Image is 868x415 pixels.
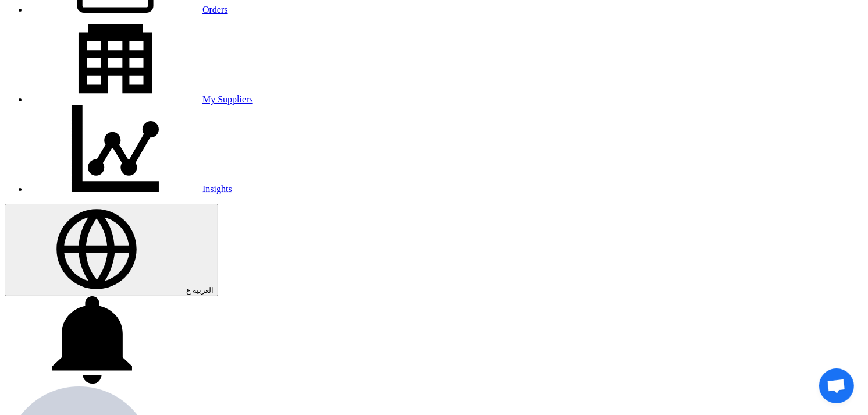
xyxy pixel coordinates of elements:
[819,368,854,403] a: Open chat
[186,286,191,295] span: ع
[28,94,253,104] a: My Suppliers
[28,5,228,15] a: Orders
[5,204,218,296] button: العربية ع
[28,184,232,194] a: Insights
[193,286,214,295] span: العربية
